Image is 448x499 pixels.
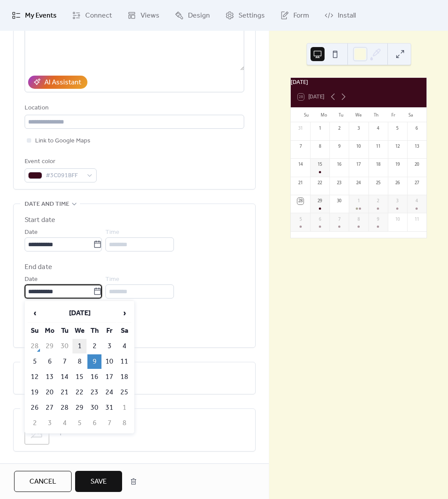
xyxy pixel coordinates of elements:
a: Form [274,4,316,27]
td: 27 [43,401,57,415]
a: Views [121,4,166,27]
div: 3 [394,198,401,204]
div: 14 [297,161,303,168]
div: 2 [375,198,381,204]
div: 19 [394,161,401,168]
td: 5 [72,416,87,430]
div: 3 [355,125,361,131]
td: 15 [72,370,87,384]
td: 7 [58,354,72,369]
td: 23 [87,385,101,400]
td: 29 [43,339,57,353]
div: 1 [317,125,323,131]
div: 9 [336,143,342,149]
div: 7 [297,143,303,149]
td: 1 [72,339,87,353]
div: 11 [375,143,381,149]
div: 4 [414,198,420,204]
td: 17 [102,370,116,384]
div: 25 [375,180,381,186]
span: My Events [25,11,57,21]
span: Date [25,227,38,238]
div: 1 [355,198,361,204]
div: Th [367,108,385,122]
td: 19 [28,385,42,400]
div: 22 [317,180,323,186]
th: [DATE] [43,304,116,323]
div: 2 [336,125,342,131]
button: AI Assistant [28,76,87,89]
th: Su [28,324,42,338]
div: 17 [355,161,361,168]
div: 9 [375,216,381,222]
div: Mo [315,108,333,122]
td: 28 [58,401,72,415]
div: 5 [394,125,401,131]
th: Th [87,324,101,338]
td: 4 [117,339,131,353]
div: 29 [317,198,323,204]
div: End date [25,262,52,273]
td: 9 [87,354,101,369]
button: Save [75,471,122,492]
div: 5 [297,216,303,222]
span: Form [293,11,309,21]
td: 18 [117,370,131,384]
button: Cancel [14,471,72,492]
td: 29 [72,401,87,415]
a: Install [318,4,362,27]
a: Settings [219,4,271,27]
span: Cancel [29,477,56,487]
div: Event color [25,157,95,167]
div: 31 [297,125,303,131]
span: Date [25,274,38,285]
div: 13 [414,143,420,149]
div: 6 [414,125,420,131]
td: 3 [102,339,116,353]
span: ‹ [28,304,41,322]
div: 24 [355,180,361,186]
td: 14 [58,370,72,384]
span: Event links [25,461,62,472]
th: We [72,324,87,338]
td: 26 [28,401,42,415]
td: 13 [43,370,57,384]
th: Sa [117,324,131,338]
td: 3 [43,416,57,430]
th: Mo [43,324,57,338]
div: Su [298,108,315,122]
span: Views [141,11,159,21]
span: Date and time [25,199,69,210]
div: 23 [336,180,342,186]
span: Settings [238,11,265,21]
div: 8 [317,143,323,149]
span: › [118,304,131,322]
td: 7 [102,416,116,430]
td: 6 [87,416,101,430]
span: Connect [85,11,112,21]
div: 15 [317,161,323,168]
div: Tu [332,108,350,122]
div: 10 [394,216,401,222]
td: 30 [58,339,72,353]
td: 8 [117,416,131,430]
div: 8 [355,216,361,222]
td: 20 [43,385,57,400]
div: 7 [336,216,342,222]
td: 31 [102,401,116,415]
div: Fr [385,108,402,122]
span: Install [338,11,356,21]
div: 20 [414,161,420,168]
div: 12 [394,143,401,149]
td: 12 [28,370,42,384]
a: My Events [5,4,63,27]
div: Location [25,103,242,113]
td: 4 [58,416,72,430]
td: 2 [87,339,101,353]
td: 30 [87,401,101,415]
div: 6 [317,216,323,222]
div: 26 [394,180,401,186]
div: 30 [336,198,342,204]
div: AI Assistant [44,77,81,88]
